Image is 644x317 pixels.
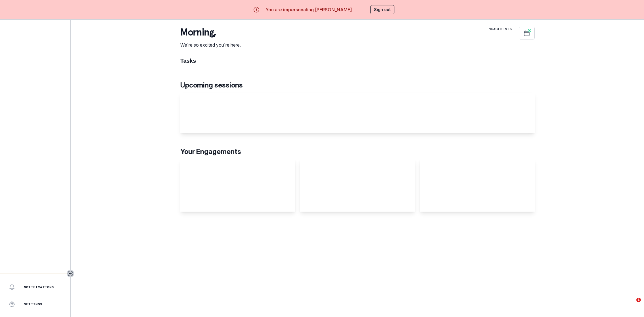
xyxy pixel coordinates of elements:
p: Upcoming sessions [180,80,535,90]
h1: Tasks [180,57,535,64]
p: Engagements: [486,27,514,31]
p: You are impersonating [PERSON_NAME] [265,6,352,13]
p: Your Engagements [180,147,535,157]
p: Notifications [24,285,54,289]
button: Toggle sidebar [67,270,74,277]
p: morning , [180,27,241,38]
button: Schedule Sessions [519,27,535,39]
iframe: Intercom live chat [625,298,638,311]
p: Settings [24,302,43,306]
p: We're so excited you're here. [180,41,241,48]
span: 1 [636,298,641,302]
button: Sign out [370,5,394,14]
